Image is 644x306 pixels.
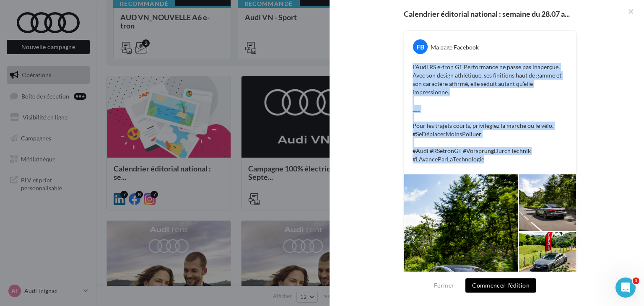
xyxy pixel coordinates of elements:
[413,63,568,163] p: L’Audi RS e-tron GT Performance ne passe pas inaperçue. Avec son design athlétique, ses finitions...
[431,43,479,52] div: Ma page Facebook
[633,277,639,284] span: 1
[465,278,536,293] button: Commencer l'édition
[404,10,570,18] span: Calendrier éditorial national : semaine du 28.07 a...
[431,280,457,290] button: Fermer
[615,277,636,298] iframe: Intercom live chat
[413,39,428,54] div: FB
